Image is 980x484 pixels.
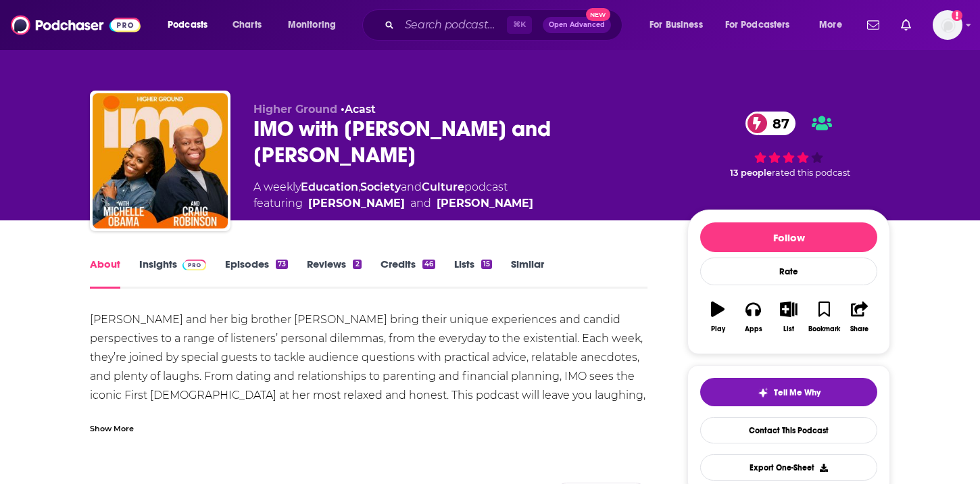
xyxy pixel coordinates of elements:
[711,325,725,333] div: Play
[454,258,492,289] a: Lists15
[224,14,270,36] a: Charts
[481,260,492,269] div: 15
[771,293,806,341] button: List
[850,325,868,333] div: Share
[543,17,611,33] button: Open AdvancedNew
[862,14,885,37] a: Show notifications dropdown
[933,10,962,40] button: Show profile menu
[735,293,770,341] button: Apps
[301,180,358,193] a: Education
[896,14,916,37] a: Show notifications dropdown
[410,195,431,212] span: and
[11,12,141,38] img: Podchaser - Follow, Share and Rate Podcasts
[933,10,962,40] span: Logged in as AutumnKatie
[422,260,435,269] div: 46
[810,14,859,36] button: open menu
[253,103,337,116] span: Higher Ground
[772,168,850,178] span: rated this podcast
[819,16,842,34] span: More
[933,10,962,40] img: User Profile
[232,16,262,34] span: Charts
[842,293,877,341] button: Share
[952,10,962,21] svg: Add a profile image
[700,417,877,443] a: Contact This Podcast
[725,16,790,34] span: For Podcasters
[353,260,361,269] div: 2
[278,14,353,36] button: open menu
[93,93,228,228] img: IMO with Michelle Obama and Craig Robinson
[759,112,796,135] span: 87
[745,112,796,135] a: 87
[774,387,820,398] span: Tell Me Why
[745,325,762,333] div: Apps
[730,168,772,178] span: 13 people
[308,195,405,212] a: Michelle Obama
[360,180,401,193] a: Society
[253,195,533,212] span: featuring
[806,293,841,341] button: Bookmark
[586,8,610,21] span: New
[700,258,877,285] div: Rate
[139,258,206,289] a: InsightsPodchaser Pro
[225,258,288,289] a: Episodes73
[700,378,877,406] button: tell me why sparkleTell Me Why
[437,195,533,212] a: Craig Robinson
[640,14,720,36] button: open menu
[716,14,810,36] button: open menu
[511,258,544,289] a: Similar
[90,258,120,289] a: About
[650,16,703,34] span: For Business
[783,325,794,333] div: List
[168,16,207,34] span: Podcasts
[700,222,877,252] button: Follow
[276,260,288,269] div: 73
[700,454,877,481] button: Export One-Sheet
[345,103,376,116] a: Acast
[401,180,422,193] span: and
[808,325,840,333] div: Bookmark
[375,9,635,41] div: Search podcasts, credits, & more...
[307,258,361,289] a: Reviews2
[341,103,376,116] span: •
[158,14,225,36] button: open menu
[758,387,768,398] img: tell me why sparkle
[358,180,360,193] span: ,
[422,180,464,193] a: Culture
[700,293,735,341] button: Play
[381,258,435,289] a: Credits46
[253,179,533,212] div: A weekly podcast
[507,16,532,34] span: ⌘ K
[549,22,605,28] span: Open Advanced
[182,260,206,270] img: Podchaser Pro
[288,16,336,34] span: Monitoring
[687,103,890,187] div: 87 13 peoplerated this podcast
[399,14,507,36] input: Search podcasts, credits, & more...
[90,310,647,443] div: [PERSON_NAME] and her big brother [PERSON_NAME] bring their unique experiences and candid perspec...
